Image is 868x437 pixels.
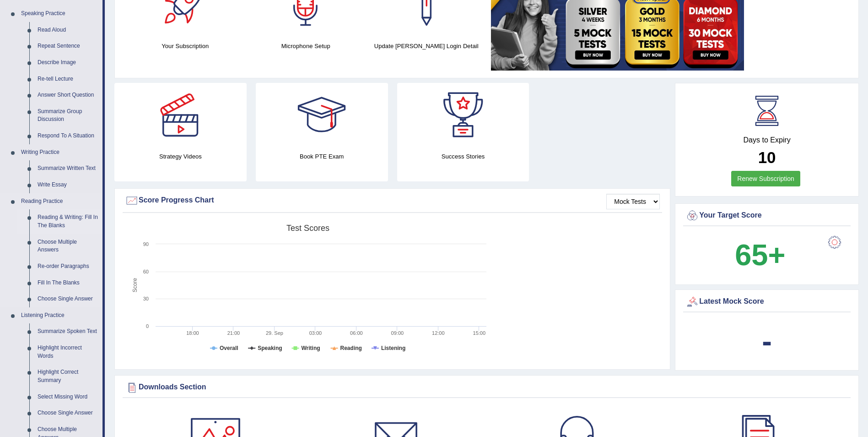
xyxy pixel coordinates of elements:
[129,41,241,51] h4: Your Subscription
[33,340,102,364] a: Highlight Incorrect Words
[301,345,320,351] tspan: Writing
[33,405,102,421] a: Choose Single Answer
[473,330,486,336] text: 15:00
[762,324,772,358] b: -
[432,330,445,336] text: 12:00
[143,269,149,274] text: 60
[381,345,405,351] tspan: Listening
[731,171,800,186] a: Renew Subscription
[33,323,102,340] a: Summarize Spoken Text
[391,330,404,336] text: 09:00
[258,345,282,351] tspan: Speaking
[220,345,238,351] tspan: Overall
[33,55,102,71] a: Describe Image
[256,152,388,161] h4: Book PTE Exam
[371,41,482,51] h4: Update [PERSON_NAME] Login Detail
[125,194,660,208] div: Score Progress Chart
[266,330,283,336] tspan: 29. Sep
[33,234,102,258] a: Choose Multiple Answers
[114,152,247,161] h4: Strategy Videos
[33,258,102,275] a: Re-order Paragraphs
[227,330,240,336] text: 21:00
[186,330,199,336] text: 18:00
[33,364,102,388] a: Highlight Correct Summary
[17,307,102,324] a: Listening Practice
[132,278,138,293] tspan: Score
[685,209,848,223] div: Your Target Score
[33,275,102,291] a: Fill In The Blanks
[250,41,361,51] h4: Microphone Setup
[17,144,102,161] a: Writing Practice
[397,152,529,161] h4: Success Stories
[17,5,102,22] a: Speaking Practice
[33,128,102,144] a: Respond To A Situation
[286,224,329,233] tspan: Test scores
[33,389,102,405] a: Select Missing Word
[146,323,149,329] text: 0
[33,87,102,104] a: Answer Short Question
[33,209,102,234] a: Reading & Writing: Fill In The Blanks
[758,148,776,166] b: 10
[33,177,102,193] a: Write Essay
[143,241,149,247] text: 90
[33,291,102,307] a: Choose Single Answer
[309,330,322,336] text: 03:00
[33,104,102,128] a: Summarize Group Discussion
[350,330,363,336] text: 06:00
[685,136,848,144] h4: Days to Expiry
[33,38,102,55] a: Repeat Sentence
[33,71,102,87] a: Re-tell Lecture
[685,295,848,309] div: Latest Mock Score
[33,160,102,177] a: Summarize Written Text
[17,193,102,210] a: Reading Practice
[735,238,785,272] b: 65+
[143,296,149,301] text: 30
[125,381,848,394] div: Downloads Section
[33,22,102,38] a: Read Aloud
[340,345,362,351] tspan: Reading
